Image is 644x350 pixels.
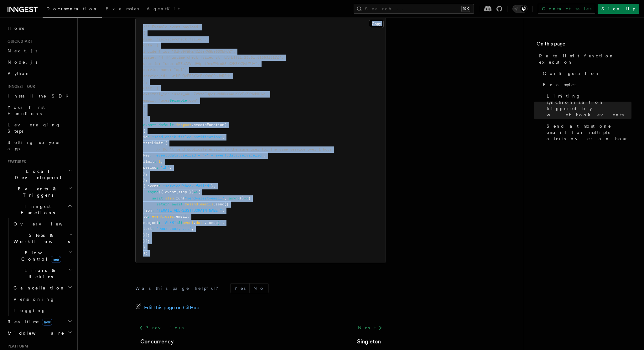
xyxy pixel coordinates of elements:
[143,61,259,66] span: user_id: "user_aW5uZ2VzdF9pc19mdWNraW5nX2F3ZXNvbWU=",
[8,93,72,98] span: Install the SDK
[106,6,139,11] span: Examples
[537,50,631,68] a: Rate limit function execution
[369,20,384,28] button: Copy
[185,196,224,200] span: "send-alert-email"
[143,110,145,115] span: }
[152,208,154,213] span: :
[148,135,150,139] span: :
[5,56,74,68] a: Node.js
[5,39,32,44] span: Quick start
[5,119,74,137] a: Leveraging Steps
[143,2,184,17] a: AgentKit
[244,196,248,200] span: =>
[354,322,386,333] a: Next
[13,297,55,302] span: Versioning
[143,165,156,170] span: period
[196,220,205,225] span: data
[8,140,61,151] span: Setting up your app
[169,98,187,103] span: @example
[357,337,381,346] a: Singleton
[156,226,191,231] span: `Dear user, ...`
[5,45,74,56] a: Next.js
[543,82,576,88] span: Examples
[163,214,165,219] span: .
[220,220,222,225] span: `
[145,172,148,176] span: ,
[165,141,167,145] span: {
[172,202,183,206] span: await
[140,337,174,346] a: Concurrency
[143,67,187,72] span: service_name: "api",
[5,327,74,339] button: Middleware
[43,2,102,18] a: Documentation
[5,316,74,327] button: Realtimenew
[222,208,224,213] span: ,
[135,322,187,333] a: Previous
[11,282,74,294] button: Cancellation
[191,226,194,231] span: ,
[143,43,158,47] span: data: {
[165,196,174,200] span: step
[5,183,74,201] button: Events & Triggers
[143,129,145,133] span: {
[5,159,26,164] span: Features
[540,79,631,90] a: Examples
[5,319,52,325] span: Realtime
[198,202,200,206] span: .
[8,105,45,116] span: Your first Functions
[143,178,145,182] span: }
[540,68,631,79] a: Configuration
[194,190,198,194] span: =>
[143,80,148,84] span: },
[42,319,52,326] span: new
[143,220,158,225] span: subject
[144,303,200,312] span: Edit this page on GitHub
[165,214,174,219] span: user
[8,48,37,53] span: Next.js
[143,214,148,219] span: to
[5,203,68,216] span: Inngest Functions
[187,214,189,219] span: ,
[174,214,187,219] span: .email
[176,123,191,127] span: inngest
[354,4,474,14] button: Search...⌘K
[158,220,161,225] span: :
[537,40,631,50] h4: On this page
[240,196,244,200] span: ()
[248,196,251,200] span: {
[224,202,229,206] span: ({
[135,285,223,291] p: Was this page helpful?
[143,159,154,164] span: limit
[161,165,169,170] span: "1h"
[169,165,172,170] span: ,
[152,214,163,219] span: event
[152,226,154,231] span: :
[143,74,231,78] span: service_id: "01HB9Q2EFBYG2B7X8VCD6JVRFH"
[264,153,266,157] span: ,
[11,232,70,245] span: Steps & Workflows
[5,102,74,119] a: Your first Functions
[5,137,74,154] a: Setting up your app
[143,184,158,188] span: { event
[143,208,152,213] span: from
[158,190,176,194] span: ({ event
[543,70,600,77] span: Configuration
[8,71,30,76] span: Python
[178,190,194,194] span: step })
[143,86,158,90] span: user: {
[598,4,639,14] a: Sign Up
[147,6,180,11] span: AgentKit
[46,6,98,11] span: Documentation
[11,250,69,262] span: Flow Control
[5,23,74,34] a: Home
[539,53,631,65] span: Rate limit function execution
[8,122,60,134] span: Leveraging Steps
[154,153,264,157] span: `event.data.user_id + "-" + event.data.service_id`
[5,344,28,349] span: Platform
[143,226,152,231] span: text
[156,202,169,206] span: return
[183,220,194,225] span: event
[143,135,148,139] span: id
[143,172,145,176] span: }
[161,159,163,164] span: ,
